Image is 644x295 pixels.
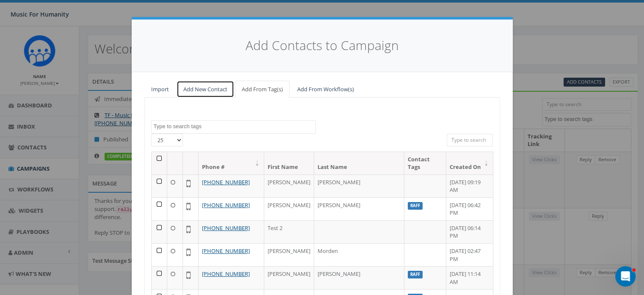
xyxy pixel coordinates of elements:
[199,152,264,174] th: Phone #: activate to sort column ascending
[314,266,405,289] td: [PERSON_NAME]
[446,243,493,266] td: [DATE] 02:47 PM
[177,81,234,98] a: Add New Contact
[447,134,493,146] input: Type to search
[446,152,493,174] th: Created On: activate to sort column ascending
[202,201,250,209] a: [PHONE_NUMBER]
[264,220,314,243] td: Test 2
[202,270,250,278] a: [PHONE_NUMBER]
[408,202,423,210] label: Raff
[446,197,493,220] td: [DATE] 06:42 PM
[264,174,314,197] td: [PERSON_NAME]
[446,266,493,289] td: [DATE] 11:14 AM
[144,81,176,98] a: Import
[446,220,493,243] td: [DATE] 06:14 PM
[154,123,315,130] textarea: Search
[264,243,314,266] td: [PERSON_NAME]
[290,81,361,98] a: Add From Workflow(s)
[314,243,405,266] td: Morden
[314,152,405,174] th: Last Name
[408,271,423,278] label: Raff
[202,247,250,255] a: [PHONE_NUMBER]
[202,178,250,186] a: [PHONE_NUMBER]
[202,224,250,232] a: [PHONE_NUMBER]
[144,37,500,55] h4: Add Contacts to Campaign
[235,81,290,98] a: Add From Tag(s)
[264,197,314,220] td: [PERSON_NAME]
[404,152,446,174] th: Contact Tags
[446,174,493,197] td: [DATE] 09:19 AM
[314,174,405,197] td: [PERSON_NAME]
[264,152,314,174] th: First Name
[264,266,314,289] td: [PERSON_NAME]
[615,266,636,287] iframe: Intercom live chat
[314,197,405,220] td: [PERSON_NAME]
